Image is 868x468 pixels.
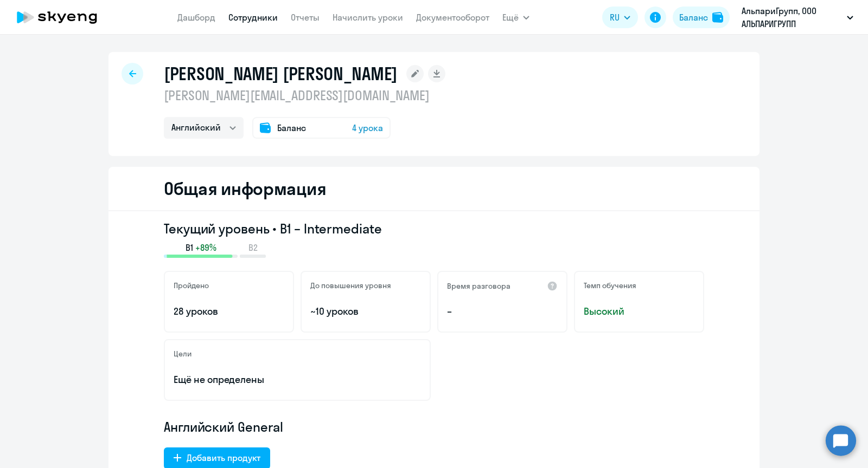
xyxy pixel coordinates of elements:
h2: Общая информация [164,178,326,199]
h5: Темп обучения [584,281,636,290]
div: Добавить продукт [187,451,260,464]
h5: Пройдено [174,281,209,290]
img: balance [712,12,723,23]
p: АльпариГрупп, ООО АЛЬПАРИГРУПП [742,4,843,30]
button: Ещё [502,6,529,28]
span: Высокий [584,304,694,318]
button: RU [602,6,638,28]
h1: [PERSON_NAME] [PERSON_NAME] [164,63,398,84]
button: АльпариГрупп, ООО АЛЬПАРИГРУПП [736,4,859,30]
span: Английский General [164,418,283,435]
span: +89% [195,242,216,253]
p: Ещё не определены [174,373,421,387]
h5: Время разговора [447,281,510,291]
a: Начислить уроки [333,12,403,23]
span: B2 [248,242,258,253]
h5: Цели [174,349,192,359]
a: Документооборот [416,12,489,23]
button: Балансbalance [673,6,730,28]
h3: Текущий уровень • B1 – Intermediate [164,220,704,237]
h5: До повышения уровня [310,281,391,290]
span: 4 урока [352,121,383,134]
span: Ещё [502,11,519,24]
p: ~10 уроков [310,304,421,318]
a: Отчеты [291,12,320,23]
p: [PERSON_NAME][EMAIL_ADDRESS][DOMAIN_NAME] [164,87,445,104]
p: – [447,304,558,318]
span: RU [610,11,620,24]
p: 28 уроков [174,304,284,318]
span: Баланс [277,121,306,134]
a: Сотрудники [228,12,278,23]
a: Дашборд [177,12,215,23]
div: Баланс [679,11,708,24]
span: B1 [186,242,193,253]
